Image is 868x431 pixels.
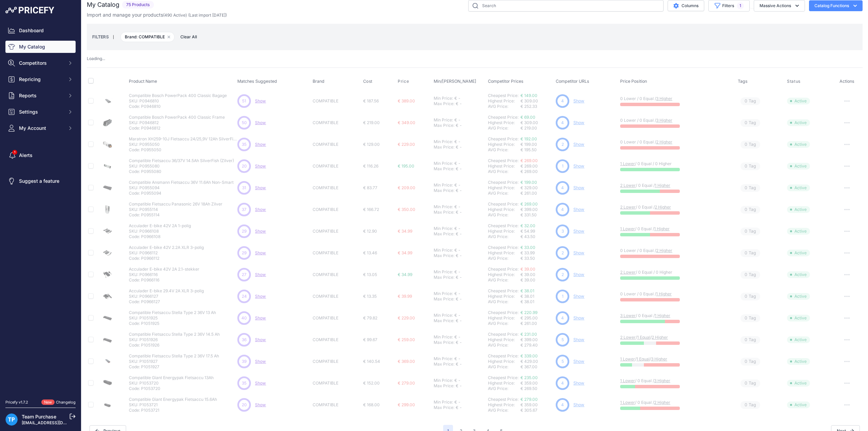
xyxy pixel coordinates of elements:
a: 2 Higher [654,400,670,405]
a: € 279.00 [520,397,538,402]
a: 2 Higher [652,335,668,340]
div: AVG Price: [488,169,520,174]
small: | [109,35,118,39]
div: Max Price: [434,210,454,215]
div: AVG Price: [488,125,520,131]
span: 2 [561,141,564,148]
button: Clear All [177,34,200,40]
p: SKU: P0955080 [129,163,234,169]
p: SKU: P0955094 [129,185,234,191]
span: 3 [561,228,564,234]
a: € 269.00 [520,201,538,207]
p: COMPATIBLE [313,98,360,104]
div: - [457,226,460,231]
span: 50 [242,120,247,126]
span: Tag [741,184,760,192]
div: Highest Price: [488,120,520,125]
a: Show [573,98,584,103]
a: 2 Lower [620,204,636,210]
a: Show [255,98,266,103]
a: Cheapest Price: [488,201,518,207]
span: Competitor Prices [488,79,524,84]
a: 2 Higher [656,139,672,144]
div: - [457,117,460,123]
a: Show [573,142,584,147]
a: € 220.99 [520,310,537,315]
span: Show [255,250,266,255]
span: € 219.00 [363,120,380,125]
span: Active [787,228,810,235]
a: € 38.01 [520,288,534,293]
a: Cheapest Price: [488,288,518,293]
span: Matches Suggested [237,79,277,84]
div: AVG Price: [488,104,520,109]
span: Tag [741,119,760,127]
span: 4 [561,185,564,191]
div: - [457,96,460,101]
p: Compatible Bosch PowerPack 400 Classic Bagage [129,93,227,98]
div: Min Price: [434,204,453,210]
div: € [456,166,458,172]
span: Price [398,79,409,84]
span: € 309.00 [520,120,538,125]
span: Show [255,380,266,386]
a: 1 Lower [620,226,635,231]
p: COMPATIBLE [313,229,360,234]
a: Cheapest Price: [488,332,518,337]
a: Show [255,207,266,212]
div: € [456,101,458,106]
span: Active [787,184,810,191]
a: Cheapest Price: [488,397,518,402]
a: Cheapest Price: [488,310,518,315]
p: / 0 Equal / [620,226,731,232]
div: AVG Price: [488,147,520,153]
p: Compatible Ansmann Fietsaccu 36V 11.6Ah Non-Smart [129,180,234,185]
span: Competitor URLs [556,79,589,84]
span: Active [787,98,810,104]
div: Highest Price: [488,98,520,104]
p: SKU: P0955114 [129,207,222,212]
a: 1 Higher [654,226,670,231]
div: Max Price: [434,188,454,193]
a: Show [573,250,584,255]
a: Cheapest Price: [488,93,518,98]
p: / 0 Equal / [620,183,731,188]
a: Show [255,229,266,234]
span: Show [255,163,266,169]
span: 0 [745,185,747,191]
span: 20 [242,163,247,169]
a: 1 Lower [620,378,635,383]
span: 29 [242,228,246,234]
a: Show [255,185,266,190]
a: 1 Equal [636,356,650,361]
a: 2 Higher [656,248,672,253]
div: € 331.50 [520,212,553,218]
a: Show [573,315,584,320]
a: Show [255,359,266,364]
a: € 149.00 [520,93,537,98]
span: € 229.00 [398,142,415,147]
div: € 252.33 [520,104,553,109]
a: € 32.00 [520,223,535,228]
a: Show [255,272,266,277]
span: Show [255,142,266,147]
div: € [456,210,458,215]
span: Tag [741,228,760,235]
div: Max Price: [434,123,454,128]
a: Suggest a feature [5,175,76,187]
small: FILTERS [92,34,109,39]
div: - [458,144,462,150]
div: Highest Price: [488,229,520,234]
span: Show [255,402,266,407]
div: € [456,231,458,237]
a: 1 Equal [637,335,650,340]
p: Code: P0955114 [129,212,222,218]
p: Code: P0946812 [129,125,225,131]
span: € 83.77 [363,185,377,190]
span: € 129.00 [363,142,380,147]
a: Cheapest Price: [488,158,518,163]
p: SKU: P0966108 [129,229,191,234]
a: My Catalog [5,41,76,53]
